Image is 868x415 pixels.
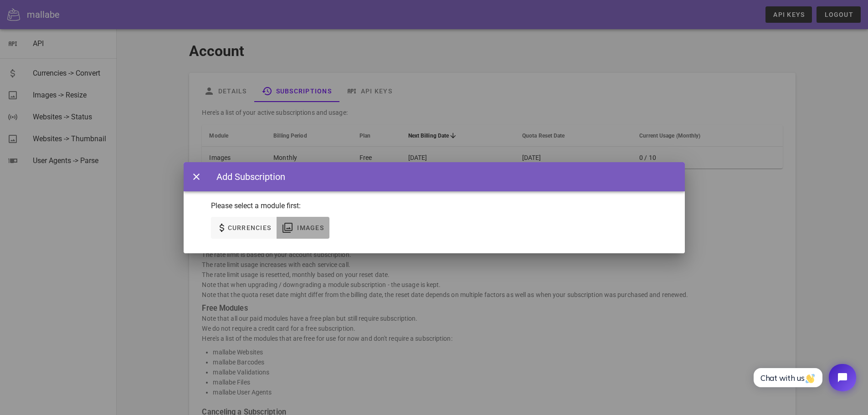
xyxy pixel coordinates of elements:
[207,170,285,184] div: Add Subscription
[744,356,864,399] iframe: Tidio Chat
[277,217,329,239] button: Images
[211,200,657,211] p: Please select a module first:
[211,217,277,239] button: Currencies
[297,224,324,231] span: Images
[227,224,272,231] span: Currencies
